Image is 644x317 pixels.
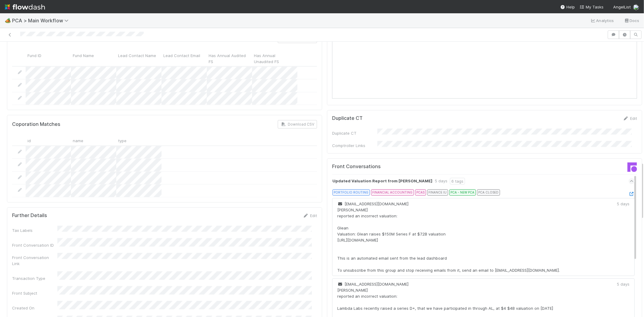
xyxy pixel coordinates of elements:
[627,162,637,172] img: front-logo-b4b721b83371efbadf0a.svg
[26,50,71,66] div: Fund ID
[207,50,252,66] div: Has Annual Audited FS
[617,281,630,287] div: 5 days
[12,255,57,267] div: Front Conversation Link
[332,178,432,184] strong: Updated Valuation Report from [PERSON_NAME]
[337,282,409,287] span: [EMAIL_ADDRESS][DOMAIN_NAME]
[5,2,45,12] img: logo-inverted-e16ddd16eac7371096b0.svg
[12,18,72,24] span: PCA > Main Workflow
[332,164,480,170] h5: Front Conversations
[580,5,604,9] span: My Tasks
[5,18,11,23] span: 🏕️
[71,136,116,145] div: name
[427,189,448,195] div: FINANCE IU
[162,50,207,66] div: Lead Contact Email
[12,121,60,127] h5: Coporation Matches
[12,305,57,311] div: Created On
[12,275,57,281] div: Transaction Type
[435,178,447,184] div: 5 days
[613,5,631,9] span: AngelList
[337,201,409,206] span: [EMAIL_ADDRESS][DOMAIN_NAME]
[449,189,476,195] div: PCA - NEW PCA
[623,116,637,121] a: Edit
[278,120,317,129] button: Download CSV
[252,50,297,66] div: Has Annual Unaudited FS
[116,50,162,66] div: Lead Contact Name
[26,136,71,145] div: id
[371,189,414,195] div: FINANCIAL ACCOUNTING
[332,142,377,149] div: Comptroller Links
[617,201,630,207] div: 5 days
[71,50,116,66] div: Fund Name
[560,4,575,10] div: Help
[303,213,317,218] a: Edit
[477,189,500,195] div: PCA CLOSED
[332,130,377,136] div: Duplicate CT
[332,189,370,195] div: PORTFOLIO ROUTING
[580,4,604,10] a: My Tasks
[337,207,560,273] div: [PERSON_NAME] reported an incorrect valuation: Glean Valuation: Glean raises $150M Series F at $7...
[332,115,363,121] h5: Duplicate CT
[12,242,57,248] div: Front Conversation ID
[12,227,57,233] div: Tax Labels
[450,178,465,184] div: 6 tags
[633,4,639,10] img: avatar_5106bb14-94e9-4897-80de-6ae81081f36d.png
[624,17,639,24] a: Docs
[415,189,426,195] div: PCAS
[12,290,57,296] div: Front Subject
[590,17,614,24] a: Analytics
[116,136,162,145] div: type
[12,213,47,219] h5: Further Details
